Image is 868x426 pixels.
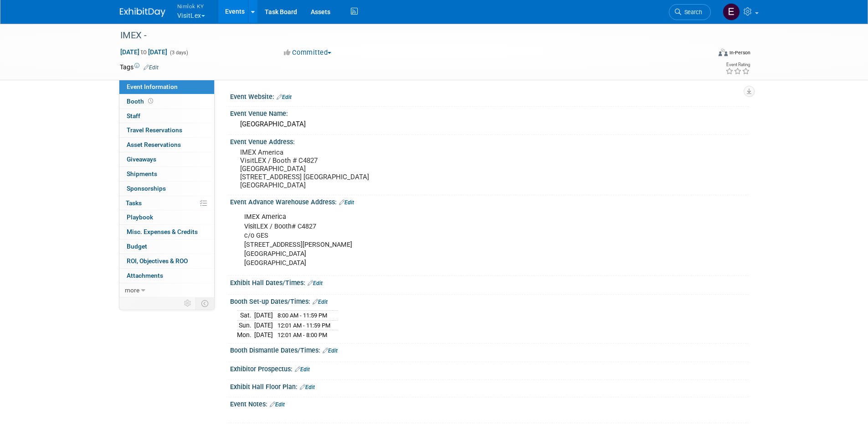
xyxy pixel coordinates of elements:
[127,156,156,163] span: Giveaways
[117,27,697,44] div: IMEX -
[127,243,147,250] span: Budget
[119,283,214,297] a: more
[254,320,273,330] td: [DATE]
[277,332,327,338] span: 12:01 AM - 8:00 PM
[119,152,214,166] a: Giveaways
[120,8,165,17] img: ExhibitDay
[657,47,751,61] div: Event Format
[237,330,254,340] td: Mon.
[230,295,749,307] div: Booth Set-up Dates/Times:
[270,401,285,408] a: Edit
[119,94,214,109] a: Booth
[119,109,214,123] a: Staff
[127,228,198,235] span: Misc. Expenses & Credits
[127,126,182,134] span: Travel Reservations
[144,64,159,71] a: Edit
[230,90,749,102] div: Event Website:
[254,330,273,340] td: [DATE]
[719,49,728,56] img: Format-Inperson.png
[120,48,168,56] span: [DATE] [DATE]
[119,210,214,224] a: Playbook
[119,225,214,239] a: Misc. Expenses & Credits
[139,48,148,56] span: to
[119,80,214,94] a: Event Information
[281,48,335,57] button: Committed
[127,170,157,177] span: Shipments
[127,83,178,90] span: Event Information
[237,320,254,330] td: Sun.
[681,9,702,16] span: Search
[120,62,159,72] td: Tags
[237,310,254,320] td: Sat.
[277,312,327,319] span: 8:00 AM - 11:59 PM
[180,297,196,309] td: Personalize Event Tab Strip
[119,196,214,210] a: Tasks
[669,4,711,20] a: Search
[313,299,328,305] a: Edit
[230,362,749,374] div: Exhibitor Prospectus:
[119,254,214,268] a: ROI, Objectives & ROO
[230,380,749,392] div: Exhibit Hall Floor Plan:
[230,397,749,409] div: Event Notes:
[127,141,181,148] span: Asset Reservations
[177,1,205,11] span: Nimlok KY
[230,135,749,146] div: Event Venue Address:
[127,272,163,279] span: Attachments
[127,257,188,265] span: ROI, Objectives & ROO
[127,112,140,119] span: Staff
[119,239,214,254] a: Budget
[125,286,139,294] span: more
[119,167,214,181] a: Shipments
[119,182,214,196] a: Sponsorships
[230,195,749,207] div: Event Advance Warehouse Address:
[119,123,214,137] a: Travel Reservations
[169,50,188,56] span: (3 days)
[240,148,436,189] pre: IMEX America VisitLEX / Booth # C4827 [GEOGRAPHIC_DATA] [STREET_ADDRESS] [GEOGRAPHIC_DATA] [GEOGR...
[230,107,749,118] div: Event Venue Name:
[300,384,315,390] a: Edit
[230,343,749,355] div: Booth Dismantle Dates/Times:
[237,117,742,131] div: [GEOGRAPHIC_DATA]
[277,94,292,100] a: Edit
[127,213,153,221] span: Playbook
[238,208,648,272] div: IMEX America VisitLEX / Booth# C4827 c/o GES [STREET_ADDRESS][PERSON_NAME] [GEOGRAPHIC_DATA] [GEO...
[127,98,155,105] span: Booth
[725,62,750,67] div: Event Rating
[729,49,750,56] div: In-Person
[339,199,354,206] a: Edit
[127,185,166,192] span: Sponsorships
[195,297,214,309] td: Toggle Event Tabs
[119,138,214,152] a: Asset Reservations
[146,98,155,104] span: Booth not reserved yet
[295,366,310,373] a: Edit
[126,199,142,207] span: Tasks
[277,322,330,329] span: 12:01 AM - 11:59 PM
[230,276,749,288] div: Exhibit Hall Dates/Times:
[723,3,740,21] img: Elizabeth Griffin
[119,269,214,283] a: Attachments
[323,348,338,354] a: Edit
[308,280,323,286] a: Edit
[254,310,273,320] td: [DATE]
